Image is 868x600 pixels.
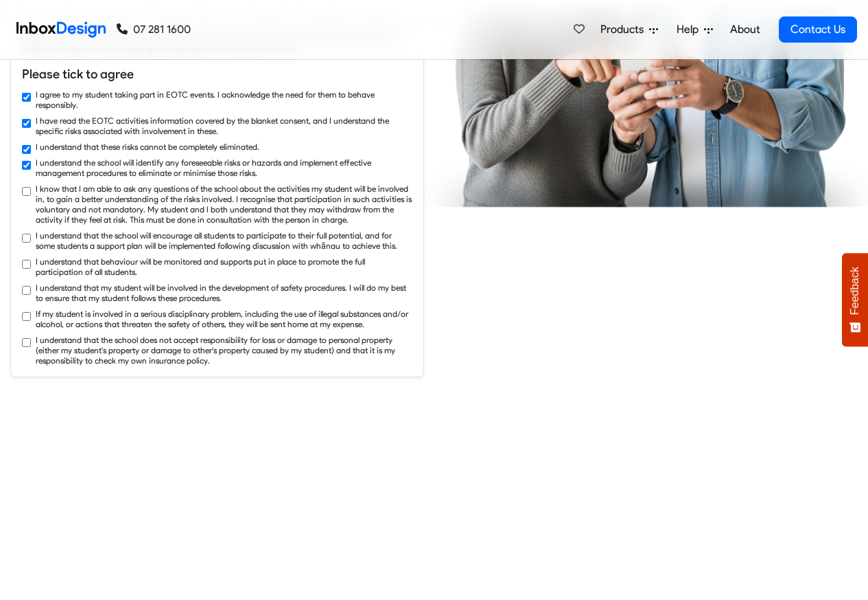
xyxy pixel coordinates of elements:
a: 07 281 1600 [117,21,191,38]
span: Help [677,21,704,38]
button: Feedback - Show survey [842,253,868,346]
span: Feedback [849,267,861,315]
label: If my student is involved in a serious disciplinary problem, including the use of illegal substan... [36,309,412,329]
a: About [726,16,764,43]
label: I have read the EOTC activities information covered by the blanket consent, and I understand the ... [36,115,412,136]
label: I understand that these risks cannot be completely eliminated. [36,142,259,152]
label: I understand that the school does not accept responsibility for loss or damage to personal proper... [36,335,412,366]
label: I understand that the school will encourage all students to participate to their full potential, ... [36,230,412,251]
label: I understand that behaviour will be monitored and supports put in place to promote the full parti... [36,256,412,277]
label: I understand the school will identify any foreseeable risks or hazards and implement effective ma... [36,157,412,178]
h6: Please tick to agree [22,65,412,83]
a: Help [671,16,718,43]
label: I agree to my student taking part in EOTC events. I acknowledge the need for them to behave respo... [36,89,412,110]
label: I know that I am able to ask any questions of the school about the activities my student will be ... [36,184,412,225]
label: I understand that my student will be involved in the development of safety procedures. I will do ... [36,282,412,303]
span: Products [600,21,649,38]
a: Contact Us [779,16,857,43]
a: Products [595,16,664,43]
